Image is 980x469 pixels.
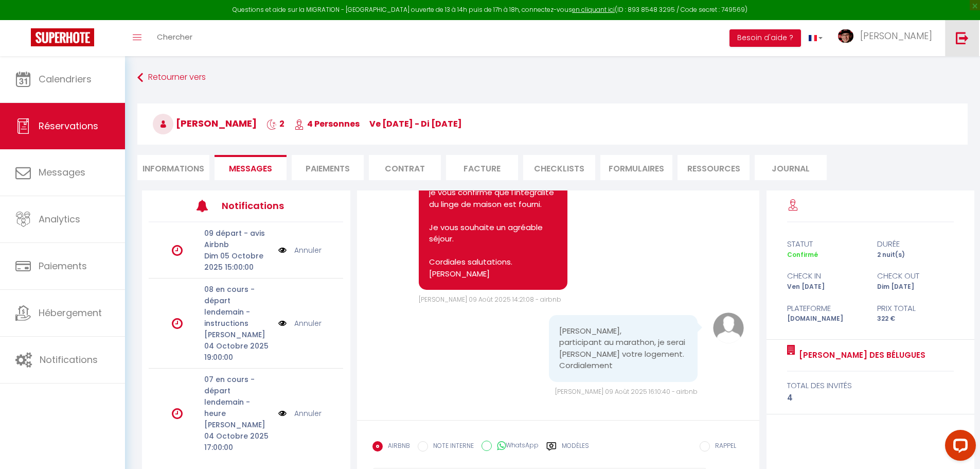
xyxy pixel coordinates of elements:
[830,20,945,56] a: ... [PERSON_NAME]
[713,312,744,343] img: avatar.png
[204,419,272,453] p: [PERSON_NAME] 04 Octobre 2025 17:00:00
[157,31,192,42] span: Chercher
[222,194,303,217] h3: Notifications
[229,163,272,175] span: Messages
[39,73,92,85] span: Calendriers
[937,426,980,469] iframe: LiveChat chat widget
[294,318,322,329] a: Annuler
[39,213,80,225] span: Analytics
[204,284,272,329] p: 08 en cours - départ lendemain - instructions
[204,250,272,273] p: Dim 05 Octobre 2025 15:00:00
[860,29,932,42] span: [PERSON_NAME]
[149,20,200,56] a: Chercher
[39,119,98,132] span: Réservations
[780,270,870,282] div: check in
[562,441,589,459] label: Modèles
[492,441,539,452] label: WhatsApp
[137,155,209,180] li: Informations
[787,392,954,404] div: 4
[870,302,960,315] div: Prix total
[40,353,98,366] span: Notifications
[870,250,960,260] div: 2 nuit(s)
[787,250,818,259] span: Confirmé
[294,245,322,256] a: Annuler
[678,155,750,180] li: Ressources
[369,155,441,180] li: Contrat
[956,31,969,44] img: logout
[780,302,870,315] div: Plateforme
[383,441,410,453] label: AIRBNB
[419,295,561,304] span: [PERSON_NAME] 09 Août 2025 14:21:08 - airbnb
[39,259,87,272] span: Paiements
[572,5,615,14] a: en cliquant ici
[153,117,257,130] span: [PERSON_NAME]
[39,306,102,319] span: Hébergement
[870,314,960,324] div: 322 €
[870,238,960,250] div: durée
[795,349,925,361] a: [PERSON_NAME] des Bélugues
[729,29,801,47] button: Besoin d'aide ?
[294,118,360,130] span: 4 Personnes
[428,441,474,453] label: NOTE INTERNE
[292,155,364,180] li: Paiements
[31,28,94,46] img: Super Booking
[559,325,687,372] pre: [PERSON_NAME], participant au marathon, je serai [PERSON_NAME] votre logement. Cordialement
[204,329,272,363] p: [PERSON_NAME] 04 Octobre 2025 19:00:00
[555,387,698,396] span: [PERSON_NAME] 09 Août 2025 16:10:40 - airbnb
[780,238,870,250] div: statut
[787,379,954,392] div: total des invités
[278,318,287,329] img: NO IMAGE
[870,282,960,292] div: Dim [DATE]
[838,29,853,43] img: ...
[278,245,287,256] img: NO IMAGE
[369,118,462,130] span: ve [DATE] - di [DATE]
[204,374,272,419] p: 07 en cours - départ lendemain - heure
[755,155,827,180] li: Journal
[600,155,672,180] li: FORMULAIRES
[446,155,518,180] li: Facture
[780,282,870,292] div: Ven [DATE]
[137,68,968,87] a: Retourner vers
[266,118,284,130] span: 2
[204,228,272,250] p: 09 départ - avis Airbnb
[780,314,870,324] div: [DOMAIN_NAME]
[710,441,736,453] label: RAPPEL
[294,408,322,419] a: Annuler
[870,270,960,282] div: check out
[39,166,85,179] span: Messages
[278,408,287,419] img: NO IMAGE
[523,155,595,180] li: CHECKLISTS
